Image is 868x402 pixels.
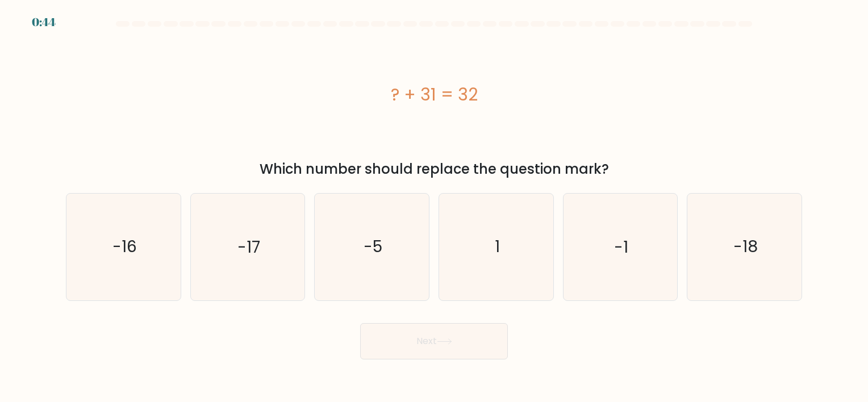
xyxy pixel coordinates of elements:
[66,82,802,107] div: ? + 31 = 32
[237,236,260,258] text: -17
[112,236,137,258] text: -16
[32,14,56,31] div: 0:44
[614,236,628,258] text: -1
[364,236,382,258] text: -5
[495,236,500,258] text: 1
[73,159,795,179] div: Which number should replace the question mark?
[733,236,758,258] text: -18
[360,323,508,359] button: Next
